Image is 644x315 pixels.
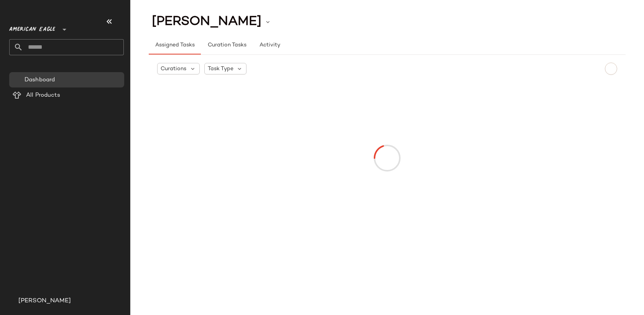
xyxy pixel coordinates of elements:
span: Curation Tasks [207,42,246,48]
span: Task Type [208,65,233,73]
span: Assigned Tasks [155,42,195,48]
span: All Products [26,91,60,100]
span: Dashboard [25,76,55,84]
span: Activity [259,42,280,48]
span: Curations [161,65,186,73]
span: [PERSON_NAME] [152,15,261,29]
span: American Eagle [9,21,55,35]
span: [PERSON_NAME] [18,297,71,306]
